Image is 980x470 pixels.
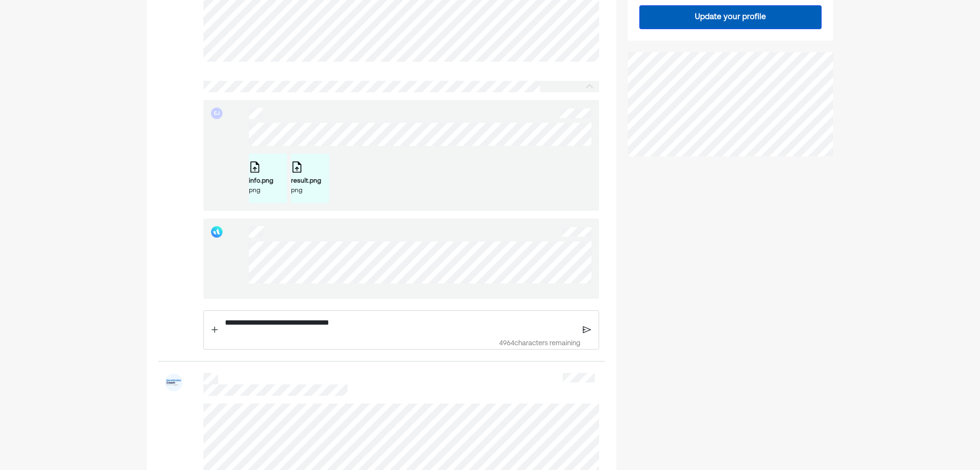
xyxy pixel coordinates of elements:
div: info.png [249,176,287,186]
div: 4964 characters remaining [220,338,580,349]
div: EJ [211,108,223,119]
div: png [291,186,329,196]
div: png [249,186,287,196]
div: result.png [291,176,329,186]
button: Update your profile [639,5,822,29]
div: Rich Text Editor. Editing area: main [220,311,580,335]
